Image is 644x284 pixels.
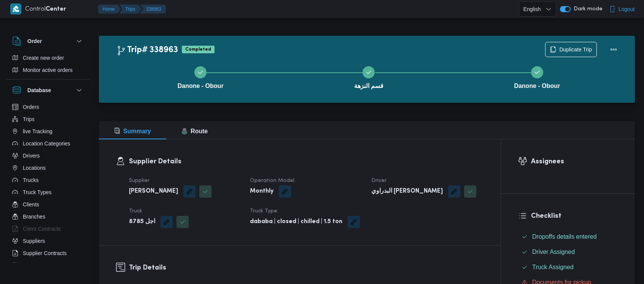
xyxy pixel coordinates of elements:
span: Supplier [129,178,149,183]
button: Branches [9,211,87,223]
span: Duplicate Trip [559,45,592,54]
span: Supplier Contracts [23,249,67,258]
button: Danone - Obour [453,57,621,97]
b: البدراوي [PERSON_NAME] [371,187,443,196]
button: Create new order [9,52,87,64]
button: Clients [9,198,87,211]
span: Dropoffs details entered [532,232,597,241]
h3: Order [27,37,42,46]
span: Trips [23,115,35,124]
button: Duplicate Trip [545,42,597,57]
b: [PERSON_NAME] [129,187,178,196]
button: Dropoffs details entered [518,231,618,243]
button: Logout [606,2,638,17]
button: Home [98,5,121,14]
b: اجل 8785 [129,217,155,227]
svg: Step 1 is complete [197,69,204,75]
button: Trucks [9,174,87,186]
span: Operation Model [250,178,294,183]
button: قسم النزهة [285,57,453,97]
b: dababa | closed | chilled | 1.5 ton [250,217,342,227]
button: 338963 [140,5,166,14]
span: Truck [129,209,142,214]
h3: Checklist [531,211,618,221]
button: Drivers [9,150,87,162]
h3: Supplier Details [129,156,483,167]
span: Danone - Obour [514,81,560,91]
span: Truck Type [250,209,277,214]
span: Dropoffs details entered [532,233,597,240]
span: Locations [23,163,46,172]
button: Devices [9,259,87,271]
button: Orders [9,101,87,113]
svg: Step 3 is complete [534,69,540,75]
b: Completed [185,47,211,52]
span: Create new order [23,53,64,62]
h3: Trip Details [129,263,483,273]
span: Branches [23,212,45,221]
div: Order [6,52,90,79]
h2: Trip# 338963 [116,45,178,55]
button: Client Contracts [9,223,87,235]
button: live Tracking [9,125,87,137]
span: Truck Assigned [532,263,574,272]
button: Trips [119,5,142,14]
span: Danone - Obour [178,81,224,91]
button: Danone - Obour [116,57,285,97]
span: Clients [23,200,39,209]
span: Suppliers [23,236,45,246]
span: Location Categories [23,139,70,148]
div: Database [6,101,90,266]
h3: Database [27,86,51,95]
button: Order [12,37,84,46]
span: Dark mode [571,6,603,12]
button: Suppliers [9,235,87,247]
h3: Assignees [531,156,618,167]
span: Route [181,128,208,134]
button: Actions [606,42,621,57]
span: Devices [23,261,42,270]
span: Truck Types [23,188,51,197]
span: Monitor active orders [23,65,73,75]
span: live Tracking [23,127,52,136]
span: Driver [371,178,386,183]
b: Center [46,6,66,12]
button: Driver Assigned [518,246,618,258]
button: Supplier Contracts [9,247,87,259]
button: Monitor active orders [9,64,87,76]
span: Orders [23,102,39,112]
span: Logout [619,5,635,14]
img: X8yXhbKr1z7QwAAAABJRU5ErkJggg== [10,3,21,14]
span: Drivers [23,151,40,160]
button: Truck Types [9,186,87,198]
span: Trucks [23,176,38,185]
span: Truck Assigned [532,264,574,270]
button: Trips [9,113,87,125]
span: Driver Assigned [532,247,575,257]
span: Driver Assigned [532,249,575,255]
span: Client Contracts [23,224,61,233]
svg: Step 2 is complete [366,69,372,75]
b: Monthly [250,187,274,196]
button: Truck Assigned [518,261,618,273]
span: Summary [114,128,151,134]
button: Locations [9,162,87,174]
span: Completed [182,46,215,53]
button: Database [12,86,84,95]
span: قسم النزهة [354,81,383,91]
button: Location Categories [9,137,87,150]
